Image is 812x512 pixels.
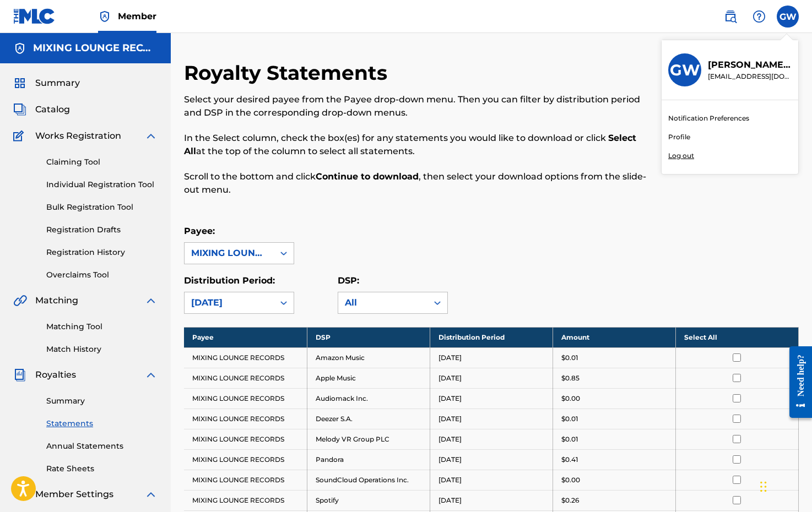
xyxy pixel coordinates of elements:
td: [DATE] [430,347,553,368]
a: Profile [668,132,690,142]
th: Payee [184,327,307,347]
img: expand [144,129,158,143]
div: Drag [760,470,767,503]
img: expand [144,294,158,307]
a: Matching Tool [46,321,158,333]
p: $0.01 [561,353,578,363]
td: MIXING LOUNGE RECORDS [184,429,307,449]
td: MIXING LOUNGE RECORDS [184,449,307,470]
a: Match History [46,344,158,355]
a: SummarySummary [13,77,80,90]
td: [DATE] [430,408,553,429]
label: Distribution Period: [184,275,275,286]
a: CatalogCatalog [13,103,70,116]
p: $0.01 [561,434,578,444]
a: Bulk Registration Tool [46,201,158,213]
td: Melody VR Group PLC [307,429,430,449]
img: Summary [13,77,26,90]
p: $0.85 [561,373,580,383]
a: Notification Preferences [668,113,749,123]
td: [DATE] [430,388,553,408]
td: MIXING LOUNGE RECORDS [184,470,307,490]
a: Summary [46,395,158,407]
td: SoundCloud Operations Inc. [307,470,430,490]
th: Amount [553,327,675,347]
span: Member Settings [35,488,113,501]
iframe: Resource Center [781,337,812,428]
td: Spotify [307,490,430,510]
span: Member [118,10,156,23]
th: Select All [675,327,798,347]
span: Summary [35,77,80,90]
img: Matching [13,294,27,307]
td: Deezer S.A. [307,408,430,429]
td: MIXING LOUNGE RECORDS [184,368,307,388]
img: Accounts [13,42,26,55]
a: Rate Sheets [46,463,158,475]
div: Help [748,6,770,28]
a: Registration Drafts [46,224,158,236]
span: Catalog [35,103,70,116]
span: Royalties [35,368,76,382]
p: $0.41 [561,455,578,465]
a: Claiming Tool [46,156,158,168]
div: MIXING LOUNGE RECORDS [191,247,267,260]
img: Works Registration [13,129,28,143]
span: Matching [35,294,78,307]
div: [DATE] [191,296,267,309]
td: MIXING LOUNGE RECORDS [184,388,307,408]
img: search [724,10,737,23]
p: Log out [668,151,694,161]
img: Catalog [13,103,26,116]
img: Top Rightsholder [98,10,111,23]
h3: GW [670,61,700,80]
td: [DATE] [430,449,553,470]
td: [DATE] [430,490,553,510]
a: Statements [46,418,158,429]
span: Works Registration [35,129,121,143]
td: MIXING LOUNGE RECORDS [184,408,307,429]
p: $0.26 [561,495,579,505]
a: Public Search [719,6,741,28]
strong: Continue to download [316,171,419,182]
div: User Menu [777,6,799,28]
p: trainlinerecords@gmail.com [708,72,792,81]
p: Select your desired payee from the Payee drop-down menu. Then you can filter by distribution peri... [184,93,657,119]
td: MIXING LOUNGE RECORDS [184,347,307,368]
iframe: Chat Widget [757,459,812,512]
th: DSP [307,327,430,347]
td: [DATE] [430,429,553,449]
img: MLC Logo [13,8,56,24]
label: DSP: [338,275,359,286]
img: expand [144,368,158,382]
td: MIXING LOUNGE RECORDS [184,490,307,510]
h5: MIXING LOUNGE RECORDS [33,42,158,55]
label: Payee: [184,226,215,236]
th: Distribution Period [430,327,553,347]
a: Individual Registration Tool [46,179,158,190]
p: In the Select column, check the box(es) for any statements you would like to download or click at... [184,132,657,158]
div: All [345,296,421,309]
img: expand [144,488,158,501]
img: Royalties [13,368,26,382]
p: Scroll to the bottom and click , then select your download options from the slide-out menu. [184,170,657,197]
td: [DATE] [430,368,553,388]
a: Annual Statements [46,440,158,452]
td: Amazon Music [307,347,430,368]
img: help [753,10,766,23]
td: [DATE] [430,470,553,490]
td: Audiomack Inc. [307,388,430,408]
p: GILMORE WALTERS [708,58,792,72]
td: Apple Music [307,368,430,388]
p: $0.01 [561,414,578,424]
td: Pandora [307,449,430,470]
a: Registration History [46,247,158,258]
h2: Royalty Statements [184,61,393,85]
p: $0.00 [561,475,580,485]
p: $0.00 [561,394,580,404]
a: Overclaims Tool [46,269,158,281]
